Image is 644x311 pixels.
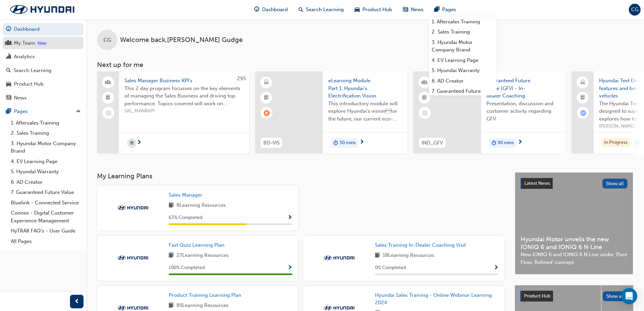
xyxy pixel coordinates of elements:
span: Product Training Learning Plan [169,292,241,298]
span: Show Progress [494,265,499,271]
button: Show all [603,291,628,301]
span: 30 mins [339,139,356,147]
button: Pages [3,105,84,118]
span: search-icon [6,68,11,74]
span: learningRecordVerb_NONE-icon [105,110,112,116]
span: BD-VIS [263,139,280,147]
a: guage-iconDashboard [249,3,293,17]
span: News [411,6,424,14]
span: news-icon [6,95,11,101]
a: 7. Guaranteed Future Value [8,187,84,198]
div: Product Hub [14,80,44,88]
span: 27 Learning Resources [176,251,229,260]
a: Analytics [3,50,84,63]
a: search-iconSearch Learning [293,3,349,17]
a: 5. Hyundai Warranty [8,166,84,177]
a: Bluelink - Connected Service [8,198,84,208]
span: duration-icon [492,139,496,148]
span: news-icon [403,5,408,14]
span: Guaranteed Future Value (GFV) - In-dealer Coaching [486,77,560,100]
div: News [14,94,27,102]
span: pages-icon [434,5,439,14]
span: car-icon [355,5,360,14]
a: pages-iconPages [429,3,461,17]
span: Sales Manager Business KPI's [124,77,244,85]
span: Presentation, discussion and customer activity regarding GFV. [486,100,560,123]
a: car-iconProduct Hub [349,3,398,17]
a: Sales Training In-Dealer Coaching Visit [375,241,469,249]
div: My Team [14,39,35,47]
span: laptop-icon [580,78,585,87]
span: duration-icon [636,139,641,148]
span: 18 Learning Resources [383,251,434,260]
span: eLearning Module Part 1: Hyundai's Electrification Vision [328,77,402,100]
span: 100 % Completed [169,264,205,272]
span: book-icon [169,302,174,310]
span: people-icon [106,78,111,87]
a: Product Training Learning Plan [169,291,244,299]
span: 0 % Completed [375,264,406,272]
span: next-icon [137,140,142,146]
h3: My Learning Plans [97,172,504,180]
a: IND_GFVGuaranteed Future Value (GFV) - In-dealer CoachingPresentation, discussion and customer ac... [413,71,566,153]
span: guage-icon [254,5,259,14]
a: Fast Quiz Learning Plan [169,241,227,249]
a: 6. AD Creator [429,76,497,86]
span: learningResourceType_ELEARNING-icon [264,78,269,87]
div: Analytics [14,53,35,61]
a: 4. EV Learning Page [429,55,497,66]
span: Welcome back , [PERSON_NAME] Gudge [120,36,243,44]
a: Latest NewsShow all [521,178,627,189]
span: booktick-icon [106,93,111,102]
button: Show all [602,179,628,188]
span: pages-icon [6,109,11,115]
a: 1. Aftersales Training [429,17,497,27]
a: 5. Hyundai Warranty [429,65,497,76]
a: 2. Sales Training [8,128,84,138]
span: New IONIQ 6 and IONIQ 6 N Line under ‘Pure Flow, Refined’ concept. [521,251,627,266]
span: book-icon [169,251,174,260]
span: learningRecordVerb_ATTEMPT-icon [580,110,586,116]
a: Dashboard [3,23,84,36]
span: booktick-icon [580,93,585,102]
span: This introductory module will explore Hyundai’s visionfor the future, our current eco-friendly v... [328,100,402,123]
a: Hyundai Sales Training - Online Webinar Learning 2024 [375,291,499,307]
a: Product HubShow all [520,291,628,302]
div: Search Learning [14,67,51,74]
a: My Team [3,37,84,49]
button: CG [629,4,641,16]
span: Hyundai Sales Training - Online Webinar Learning 2024 [375,292,492,306]
span: CG [103,36,111,44]
span: Fast Quiz Learning Plan [169,242,224,248]
span: 85 Learning Resources [176,302,229,310]
span: 8 Learning Resources [176,201,226,210]
span: 90 mins [498,139,514,147]
a: 3. Hyundai Motor Company Brand [8,138,84,156]
span: Latest News [524,180,550,186]
a: Product Hub [3,78,84,90]
img: Trak [114,204,151,211]
span: SAL_MANBKPI [124,107,244,115]
a: 2. Sales Training [429,27,497,37]
span: Product Hub [362,6,392,14]
span: prev-icon [74,297,79,306]
span: 295 [237,75,246,82]
a: 4. EV Learning Page [8,156,84,167]
a: Search Learning [3,64,84,77]
span: Product Hub [524,293,550,299]
span: next-icon [518,139,523,146]
button: Show Progress [287,264,292,272]
span: Show Progress [287,265,292,271]
button: DashboardMy TeamAnalyticsSearch LearningProduct HubNews [3,22,84,105]
span: duration-icon [333,139,338,148]
span: Search Learning [306,6,344,14]
span: book-icon [169,201,174,210]
span: This 2 day program focusses on the key elements of managing the Sales Business and driving top pe... [124,85,244,108]
a: Trak [3,2,81,17]
span: car-icon [6,81,11,87]
a: 1. Aftersales Training [8,118,84,128]
a: Latest NewsShow allHyundai Motor unveils the new IONIQ 6 and IONIQ 6 N LineNew IONIQ 6 and IONIQ ... [515,172,633,274]
a: All Pages [8,236,84,247]
a: HyTRAK FAQ's - User Guide [8,226,84,236]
